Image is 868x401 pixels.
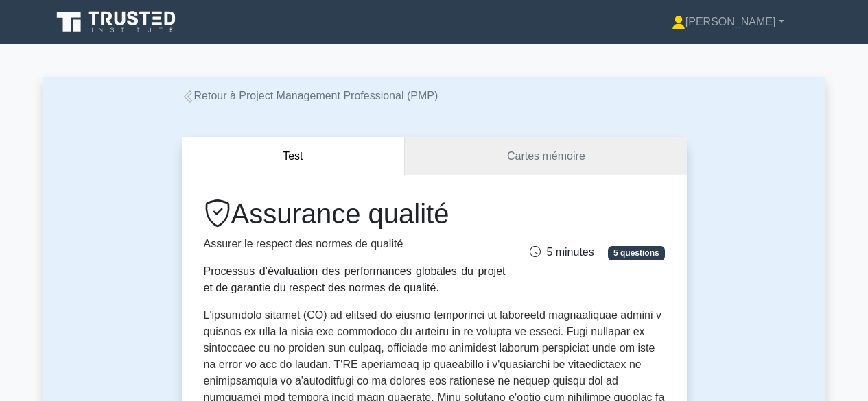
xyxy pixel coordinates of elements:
[182,90,438,101] a: Retour à Project Management Professional (PMP)
[613,248,659,258] font: 5 questions
[204,265,506,293] font: Processus d’évaluation des performances globales du projet et de garantie du respect des normes d...
[546,246,594,258] font: 5 minutes
[231,199,449,229] font: Assurance qualité
[194,90,438,101] font: Retour à Project Management Professional (PMP)
[204,238,403,250] font: Assurer le respect des normes de qualité
[685,16,776,27] font: [PERSON_NAME]
[283,150,303,162] font: Test
[507,150,585,162] font: Cartes mémoire
[639,8,817,36] a: [PERSON_NAME]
